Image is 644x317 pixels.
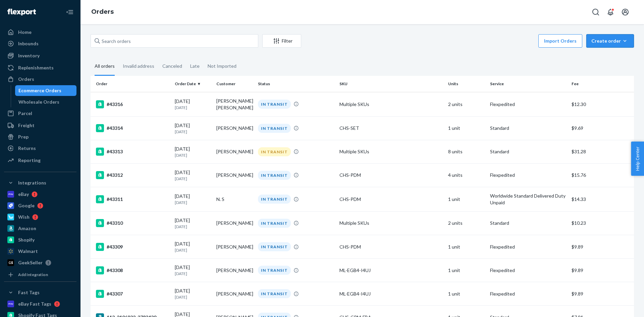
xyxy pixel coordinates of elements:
a: Amazon [4,223,76,234]
div: IN TRANSIT [258,147,291,156]
div: All orders [95,57,115,76]
p: [DATE] [175,105,211,110]
div: #43308 [96,266,169,274]
a: Reporting [4,155,76,166]
div: Returns [18,145,36,152]
td: N. S [214,187,255,211]
a: Inventory [4,50,76,61]
p: Standard [490,148,566,155]
div: Not Imported [208,57,236,75]
p: Flexpedited [490,172,566,178]
button: Help Center [631,142,644,176]
div: Invalid address [123,57,154,75]
div: ML-EGB4-I4UJ [339,290,443,297]
div: eBay [18,191,29,198]
div: Shopify [18,236,35,243]
td: [PERSON_NAME] [214,116,255,140]
a: Inbounds [4,38,76,49]
a: Add Integration [4,271,76,279]
button: Open notifications [604,5,617,19]
div: IN TRANSIT [258,100,291,109]
div: eBay Fast Tags [18,301,51,307]
p: [DATE] [175,176,211,181]
a: Orders [4,74,76,85]
div: [DATE] [175,264,211,276]
div: Ecommerce Orders [18,87,61,94]
div: CHS-PDM [339,244,443,250]
a: Ecommerce Orders [15,85,77,96]
div: IN TRANSIT [258,219,291,228]
div: CHS-PDM [339,196,443,203]
div: IN TRANSIT [258,171,291,180]
td: [PERSON_NAME] [214,163,255,187]
div: [DATE] [175,193,211,205]
div: [DATE] [175,98,211,110]
div: Filter [263,38,301,44]
td: 1 unit [445,259,487,282]
button: Open Search Box [589,5,602,19]
div: Wish [18,214,30,220]
th: Status [255,76,337,92]
div: Home [18,29,32,36]
td: $9.89 [569,235,634,259]
p: [DATE] [175,224,211,229]
td: $14.33 [569,187,634,211]
div: [DATE] [175,217,211,229]
div: IN TRANSIT [258,289,291,298]
div: #43307 [96,290,169,298]
p: [DATE] [175,152,211,158]
div: Late [190,57,200,75]
div: GeekSeller [18,259,43,266]
a: Freight [4,120,76,131]
p: Flexpedited [490,244,566,250]
button: Create order [586,34,634,48]
td: $9.89 [569,282,634,306]
button: Filter [262,34,301,48]
td: $31.28 [569,140,634,163]
div: Add Integration [18,272,48,277]
td: $10.23 [569,211,634,235]
th: Fee [569,76,634,92]
p: Flexpedited [490,290,566,297]
td: 1 unit [445,187,487,211]
div: Reporting [18,157,41,164]
div: Customer [216,81,253,87]
td: [PERSON_NAME] [214,211,255,235]
td: 1 unit [445,282,487,306]
div: Inventory [18,52,40,59]
button: Integrations [4,177,76,188]
div: Walmart [18,248,38,255]
td: [PERSON_NAME] [214,282,255,306]
div: #43314 [96,124,169,132]
button: Open account menu [619,5,632,19]
td: $12.30 [569,92,634,116]
a: Wholesale Orders [15,97,77,107]
th: Order [91,76,172,92]
td: [PERSON_NAME] [PERSON_NAME] [214,92,255,116]
th: SKU [337,76,445,92]
td: Multiple SKUs [337,140,445,163]
a: Home [4,27,76,38]
a: Returns [4,143,76,154]
div: [DATE] [175,241,211,253]
div: IN TRANSIT [258,266,291,275]
a: Prep [4,131,76,142]
p: [DATE] [175,200,211,205]
td: [PERSON_NAME] [214,140,255,163]
th: Service [487,76,569,92]
td: $15.76 [569,163,634,187]
div: #43310 [96,219,169,227]
th: Order Date [172,76,214,92]
div: CHS-PDM [339,172,443,178]
p: [DATE] [175,247,211,253]
a: Google [4,200,76,211]
div: IN TRANSIT [258,195,291,204]
img: Flexport logo [7,9,36,15]
td: 1 unit [445,235,487,259]
p: Flexpedited [490,101,566,108]
a: Shopify [4,234,76,245]
div: Replenishments [18,64,54,71]
td: 8 units [445,140,487,163]
p: Worldwide Standard Delivered Duty Unpaid [490,193,566,206]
